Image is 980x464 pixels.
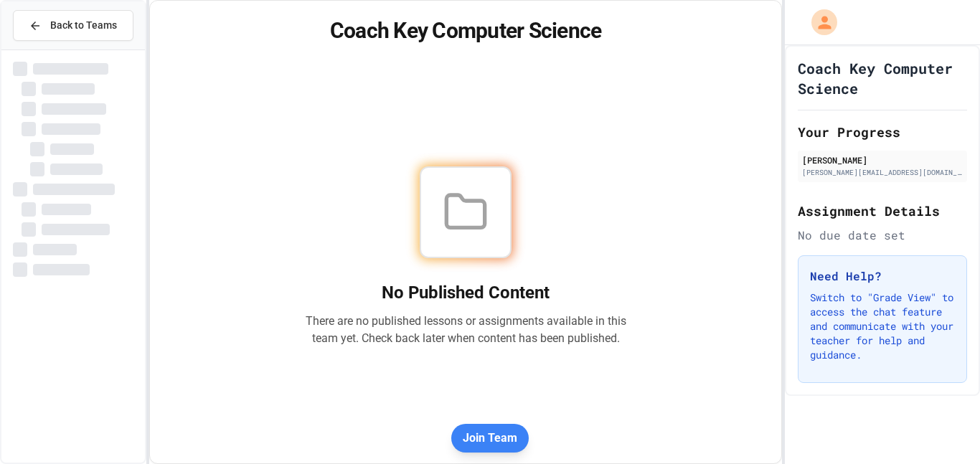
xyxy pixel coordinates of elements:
span: Back to Teams [50,18,117,33]
div: My Account [796,6,841,39]
p: Switch to "Grade View" to access the chat feature and communicate with your teacher for help and ... [810,290,955,362]
h1: Coach Key Computer Science [798,58,967,98]
div: No due date set [798,227,967,244]
h2: Your Progress [798,122,967,142]
button: Back to Teams [13,10,133,41]
p: There are no published lessons or assignments available in this team yet. Check back later when c... [305,313,626,347]
div: [PERSON_NAME][EMAIL_ADDRESS][DOMAIN_NAME] [802,167,963,178]
button: Join Team [451,424,529,453]
div: [PERSON_NAME] [802,153,963,166]
h2: Assignment Details [798,201,967,221]
h2: No Published Content [305,281,626,304]
h3: Need Help? [810,267,955,285]
h1: Coach Key Computer Science [167,18,765,44]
